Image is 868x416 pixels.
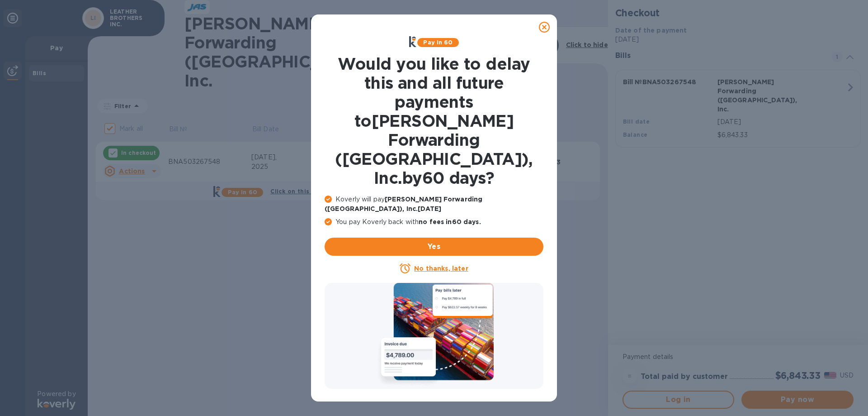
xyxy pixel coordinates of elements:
[419,218,481,225] b: no fees in 60 days .
[325,195,543,214] p: Koverly will pay
[423,39,453,46] b: Pay in 60
[325,238,543,256] button: Yes
[325,196,482,212] b: [PERSON_NAME] Forwarding ([GEOGRAPHIC_DATA]), Inc. [DATE]
[325,217,543,227] p: You pay Koverly back with
[414,265,468,272] u: No thanks, later
[332,241,536,252] span: Yes
[325,54,543,187] h1: Would you like to delay this and all future payments to [PERSON_NAME] Forwarding ([GEOGRAPHIC_DAT...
